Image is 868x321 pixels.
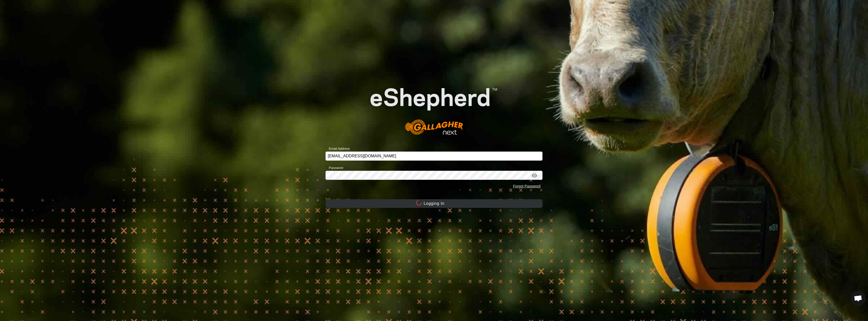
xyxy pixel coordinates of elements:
input: Email Address [325,152,542,161]
a: Forgot Password [513,184,540,188]
div: Open chat [851,291,866,306]
img: E-shepherd Logo [347,70,521,144]
label: Password [325,165,343,170]
button: Logging In [325,199,542,208]
label: Email Address [325,146,350,151]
